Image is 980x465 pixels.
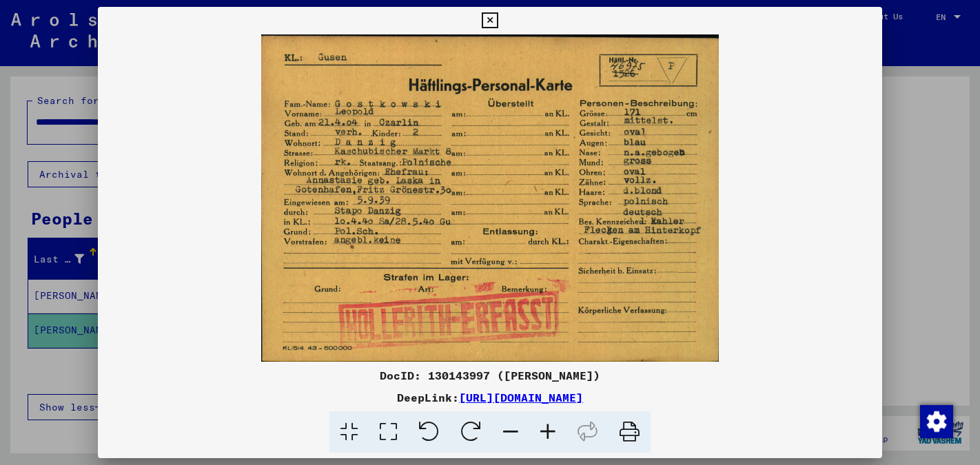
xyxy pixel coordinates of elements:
div: Change consent [919,404,952,437]
a: [URL][DOMAIN_NAME] [459,391,583,404]
div: DeepLink: [98,389,882,406]
img: Change consent [920,405,953,438]
img: 001.jpg [98,34,882,362]
div: DocID: 130143997 ([PERSON_NAME]) [98,367,882,384]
